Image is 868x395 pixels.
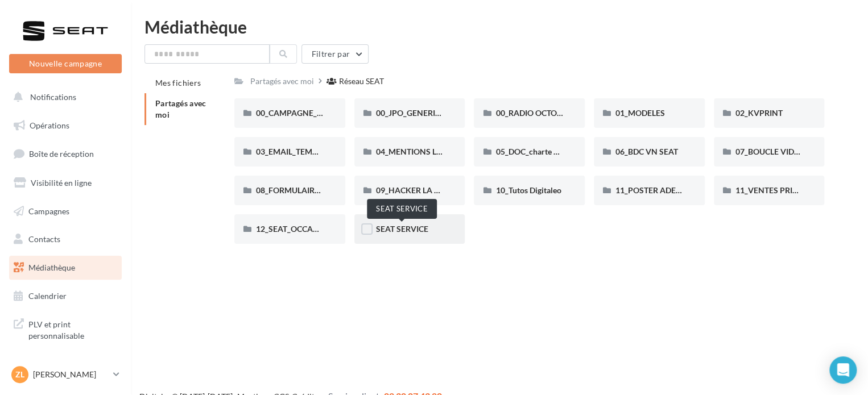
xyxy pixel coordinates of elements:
a: Zl [PERSON_NAME] [9,364,122,385]
a: PLV et print personnalisable [7,312,124,346]
span: Boîte de réception [29,149,94,159]
span: Calendrier [28,291,67,301]
span: Campagnes [28,206,69,215]
a: Visibilité en ligne [7,171,124,195]
span: SEAT SERVICE [376,224,428,234]
span: 00_CAMPAGNE_OCTOBRE [256,108,353,118]
span: Opérations [30,120,69,130]
a: Contacts [7,227,124,251]
span: 01_MODELES [615,108,665,118]
span: Notifications [30,92,76,102]
div: Réseau SEAT [339,76,384,87]
span: Médiathèque [28,263,75,272]
a: Médiathèque [7,256,124,280]
a: Opérations [7,114,124,138]
span: 05_DOC_charte graphique + Guidelines [495,147,634,156]
span: 09_HACKER LA PQR [376,185,450,195]
div: Open Intercom Messenger [829,356,857,384]
div: Partagés avec moi [250,76,314,87]
button: Nouvelle campagne [9,54,122,73]
span: 12_SEAT_OCCASIONS_GARANTIES [256,224,385,234]
button: Notifications [7,85,119,109]
span: 08_FORMULAIRE DE DEMANDE CRÉATIVE [256,185,411,195]
span: 11_VENTES PRIVÉES SEAT [735,185,832,195]
span: 02_KVPRINT [735,108,783,118]
span: 06_BDC VN SEAT [615,147,678,156]
span: Mes fichiers [155,78,201,88]
span: 10_Tutos Digitaleo [495,185,561,195]
span: Visibilité en ligne [31,178,92,188]
span: 00_JPO_GENERIQUE IBIZA ARONA [376,108,505,118]
span: 00_RADIO OCTOBRE [495,108,571,118]
p: [PERSON_NAME] [33,369,109,380]
a: Campagnes [7,199,124,223]
div: Médiathèque [144,18,854,35]
a: Calendrier [7,284,124,308]
span: PLV et print personnalisable [28,317,117,341]
a: Boîte de réception [7,142,124,166]
span: Contacts [28,234,60,244]
span: 04_MENTIONS LEGALES OFFRES PRESSE [376,147,527,156]
span: 03_EMAIL_TEMPLATE HTML SEAT [256,147,380,156]
span: Partagés avec moi [155,98,206,119]
button: Filtrer par [301,44,369,64]
span: Zl [15,369,24,380]
div: SEAT SERVICE [367,199,437,219]
span: 11_POSTER ADEME SEAT [615,185,708,195]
